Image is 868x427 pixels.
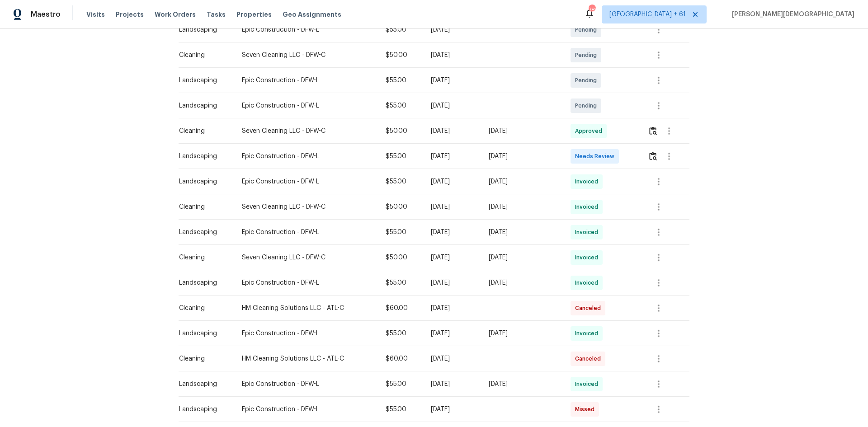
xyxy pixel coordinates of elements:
div: [DATE] [431,405,474,414]
span: Maestro [31,10,61,19]
div: [DATE] [431,354,474,363]
div: [DATE] [431,228,474,237]
div: $60.00 [386,354,416,363]
div: Cleaning [179,304,227,313]
div: Cleaning [179,354,227,363]
img: Review Icon [649,127,657,135]
div: [DATE] [431,25,474,34]
div: $55.00 [386,76,416,85]
div: $55.00 [386,405,416,414]
div: $50.00 [386,202,416,211]
div: [DATE] [431,329,474,338]
div: [DATE] [431,202,474,211]
div: [DATE] [489,228,556,237]
div: [DATE] [489,202,556,211]
div: Landscaping [179,76,227,85]
span: Tasks [207,11,226,18]
div: Landscaping [179,152,227,161]
div: Epic Construction - DFW-L [242,101,371,110]
div: [DATE] [431,76,474,85]
div: Epic Construction - DFW-L [242,177,371,186]
div: Seven Cleaning LLC - DFW-C [242,202,371,211]
div: 780 [589,5,595,14]
span: Canceled [575,304,604,313]
div: [DATE] [489,177,556,186]
div: Epic Construction - DFW-L [242,329,371,338]
span: Properties [236,10,272,19]
div: [DATE] [431,380,474,389]
div: Epic Construction - DFW-L [242,405,371,414]
div: [DATE] [431,304,474,313]
div: HM Cleaning Solutions LLC - ATL-C [242,304,371,313]
div: [DATE] [489,127,556,136]
div: [DATE] [489,380,556,389]
div: $55.00 [386,278,416,287]
div: $55.00 [386,228,416,237]
span: Needs Review [575,152,618,161]
div: $60.00 [386,304,416,313]
div: $50.00 [386,253,416,262]
div: Cleaning [179,51,227,60]
span: Approved [575,127,606,136]
div: Landscaping [179,278,227,287]
div: [DATE] [489,329,556,338]
div: [DATE] [431,177,474,186]
span: [PERSON_NAME][DEMOGRAPHIC_DATA] [728,10,854,19]
div: Epic Construction - DFW-L [242,152,371,161]
div: Landscaping [179,101,227,110]
span: Invoiced [575,202,602,211]
div: Epic Construction - DFW-L [242,278,371,287]
div: Epic Construction - DFW-L [242,380,371,389]
span: Pending [575,51,600,60]
span: Geo Assignments [283,10,341,19]
div: $55.00 [386,101,416,110]
div: Landscaping [179,405,227,414]
span: Invoiced [575,177,602,186]
div: Landscaping [179,228,227,237]
div: Cleaning [179,202,227,211]
div: Landscaping [179,177,227,186]
span: Invoiced [575,329,602,338]
div: [DATE] [489,253,556,262]
div: $55.00 [386,152,416,161]
div: $50.00 [386,127,416,136]
span: Pending [575,25,600,34]
span: Missed [575,405,598,414]
div: Seven Cleaning LLC - DFW-C [242,127,371,136]
span: Work Orders [155,10,196,19]
div: Cleaning [179,127,227,136]
button: Review Icon [648,120,658,142]
button: Review Icon [648,145,658,167]
div: [DATE] [431,101,474,110]
span: Invoiced [575,380,602,389]
span: Invoiced [575,278,602,287]
div: HM Cleaning Solutions LLC - ATL-C [242,354,371,363]
span: Invoiced [575,253,602,262]
span: Projects [116,10,144,19]
div: [DATE] [431,127,474,136]
img: Review Icon [649,152,657,160]
span: Canceled [575,354,604,363]
div: $55.00 [386,380,416,389]
div: Seven Cleaning LLC - DFW-C [242,51,371,60]
div: Epic Construction - DFW-L [242,25,371,34]
div: $55.00 [386,177,416,186]
span: Pending [575,76,600,85]
span: Pending [575,101,600,110]
div: Landscaping [179,380,227,389]
span: Invoiced [575,228,602,237]
div: Landscaping [179,329,227,338]
div: [DATE] [489,152,556,161]
div: $50.00 [386,51,416,60]
div: [DATE] [431,278,474,287]
div: [DATE] [431,253,474,262]
div: [DATE] [489,278,556,287]
div: Seven Cleaning LLC - DFW-C [242,253,371,262]
div: Cleaning [179,253,227,262]
span: Visits [86,10,105,19]
div: Landscaping [179,25,227,34]
div: [DATE] [431,152,474,161]
div: Epic Construction - DFW-L [242,228,371,237]
span: [GEOGRAPHIC_DATA] + 61 [609,10,686,19]
div: $55.00 [386,25,416,34]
